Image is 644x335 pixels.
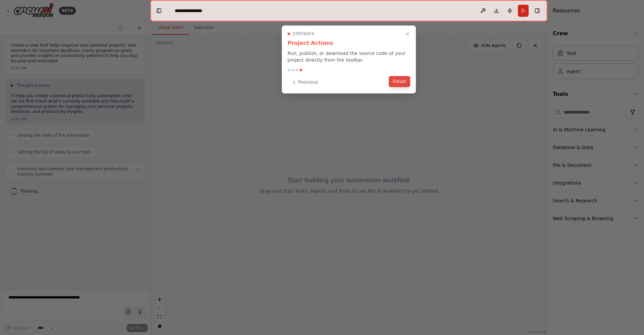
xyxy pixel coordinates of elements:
[287,50,410,63] p: Run, publish, or download the source code of your project directly from the toolbar.
[287,77,322,88] button: Previous
[154,6,164,15] button: Hide left sidebar
[404,30,412,38] button: Close walkthrough
[389,76,410,87] button: Finish
[287,39,410,47] h3: Project Actions
[293,31,314,37] span: Step 4 of 4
